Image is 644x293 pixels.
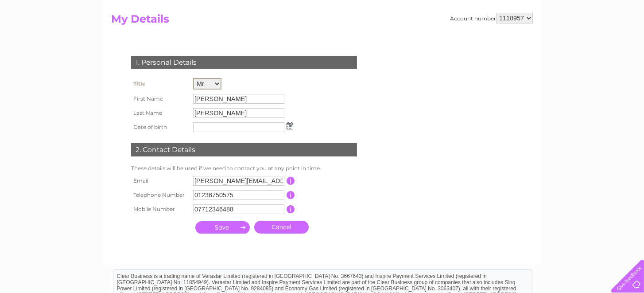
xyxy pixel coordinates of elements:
a: Log out [615,38,636,44]
input: Information [287,177,295,185]
a: Cancel [254,221,309,234]
th: Date of birth [129,120,191,134]
h2: My Details [111,13,533,30]
div: 2. Contact Details [131,143,357,156]
img: logo.png [23,23,68,50]
a: Blog [567,38,580,44]
a: Contact [585,38,607,44]
th: Title [129,76,191,92]
div: Account number [450,13,533,23]
a: Telecoms [535,38,562,44]
div: Clear Business is a trading name of Verastar Limited (registered in [GEOGRAPHIC_DATA] No. 3667643... [113,5,532,43]
th: Mobile Number [129,202,191,216]
a: Energy [510,38,530,44]
input: Information [287,205,295,213]
a: Water [488,38,505,44]
th: Telephone Number [129,188,191,202]
a: 0333 014 3131 [477,4,538,16]
th: Last Name [129,106,191,120]
td: These details will be used if we need to contact you at any point in time. [129,163,359,174]
div: 1. Personal Details [131,56,357,69]
input: Information [287,191,295,199]
th: Email [129,174,191,188]
th: First Name [129,92,191,106]
input: Submit [195,221,250,234]
img: ... [287,122,293,129]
